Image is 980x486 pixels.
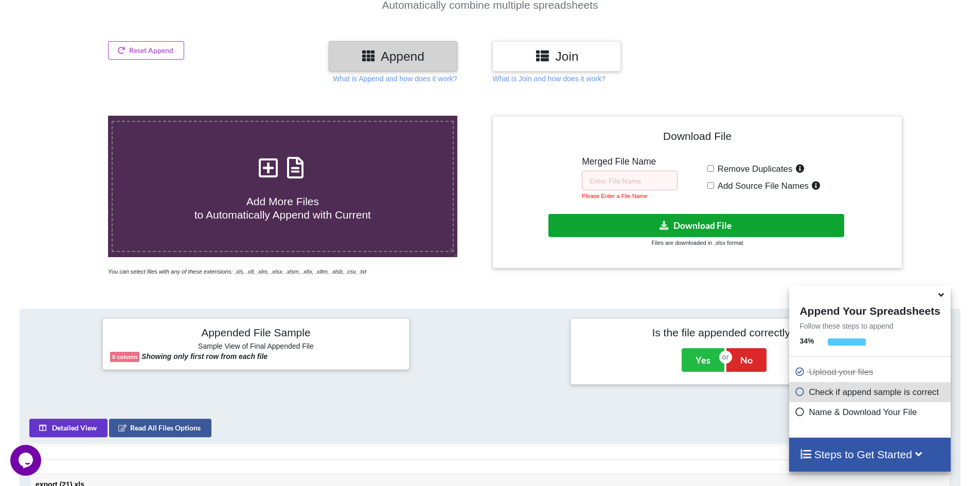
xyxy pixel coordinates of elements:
button: Detailed View [29,419,108,437]
span: Add Source File Names [714,181,809,191]
p: What is Join and how does it work? [492,74,605,84]
h3: Join [500,49,613,64]
h5: Merged File Name [582,156,678,167]
h4: Download File [500,123,894,153]
button: Reset Append [108,41,184,60]
h4: Is the file appended correctly? [578,326,870,339]
span: Add More Files to Automatically Append with Current [194,195,371,220]
span: Remove Duplicates [714,164,793,174]
h3: Append [336,49,450,64]
button: No [726,348,767,372]
button: Yes [682,348,724,372]
iframe: chat widget [10,445,43,476]
p: Name & Download Your File [794,406,948,419]
h4: Appended File Sample [110,326,402,340]
h6: Sample View of Final Appended File [110,342,402,352]
b: 34 % [799,337,814,345]
p: Check if append sample is correct [794,386,948,399]
p: Upload your files [794,366,948,379]
button: Read All Files Options [109,419,211,437]
small: Files are downloaded in .xlsx format [651,240,743,246]
input: Enter File Name [582,171,678,190]
i: You can select files with any of these extensions: .xls, .xlt, .xlm, .xlsx, .xlsm, .xltx, .xltm, ... [108,268,366,275]
h4: Steps to Get Started [799,448,940,461]
p: What is Append and how does it work? [333,74,457,84]
h4: Append Your Spreadsheets [789,302,950,317]
small: Please Enter a File Name [582,193,647,199]
button: Download File [548,214,844,237]
b: 0 column [112,354,137,360]
b: Showing only first row from each file [141,352,268,361]
p: Follow these steps to append [789,321,950,331]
